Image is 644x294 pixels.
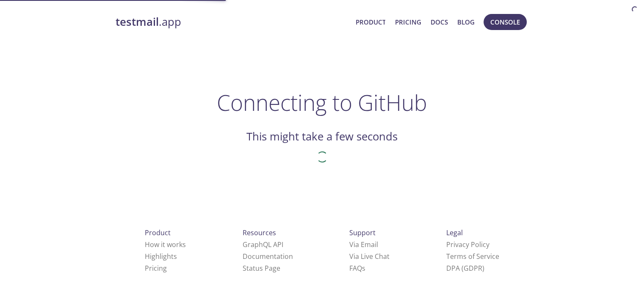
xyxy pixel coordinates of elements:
a: DPA (GDPR) [446,264,484,273]
span: Support [349,228,376,237]
span: Resources [243,228,276,237]
a: Product [355,16,385,27]
a: Documentation [243,252,293,261]
span: s [362,264,365,273]
button: Console [484,14,527,30]
a: Privacy Policy [446,240,489,249]
a: Pricing [395,16,421,27]
a: Pricing [145,264,167,273]
a: GraphQL API [243,240,283,249]
a: Docs [431,16,448,27]
span: Product [145,228,171,237]
a: How it works [145,240,186,249]
a: Highlights [145,252,177,261]
h1: Connecting to GitHub [217,90,427,115]
a: FAQ [349,264,365,273]
a: Terms of Service [446,252,499,261]
a: Status Page [243,264,280,273]
span: Legal [446,228,463,237]
strong: testmail [116,14,159,29]
a: Blog [457,16,475,27]
a: Via Email [349,240,378,249]
span: Console [490,16,520,27]
a: Via Live Chat [349,252,390,261]
h2: This might take a few seconds [246,129,398,144]
a: testmail.app [116,15,349,29]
